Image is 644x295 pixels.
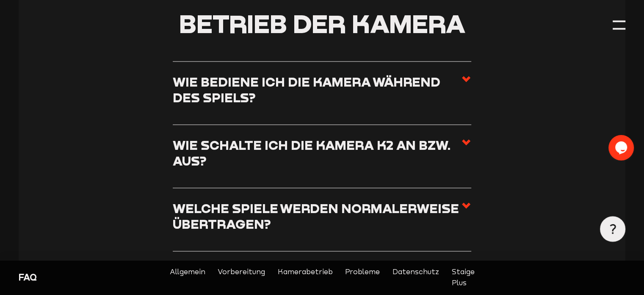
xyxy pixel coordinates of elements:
a: Allgemein [170,267,205,289]
h3: Welche Spiele werden normalerweise übertragen? [173,200,461,232]
a: Kamerabetrieb [278,267,333,289]
h3: Wie schalte ich die Kamera K2 an bzw. aus? [173,137,461,169]
iframe: chat widget [608,135,636,160]
h3: Wie bediene ich die Kamera während des Spiels? [173,74,461,105]
a: Vorbereitung [218,267,265,289]
div: FAQ [19,271,163,284]
a: Staige Plus [451,267,474,289]
span: Betrieb der Kamera [179,8,465,39]
a: Probleme [345,267,380,289]
a: Datenschutz [392,267,439,289]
